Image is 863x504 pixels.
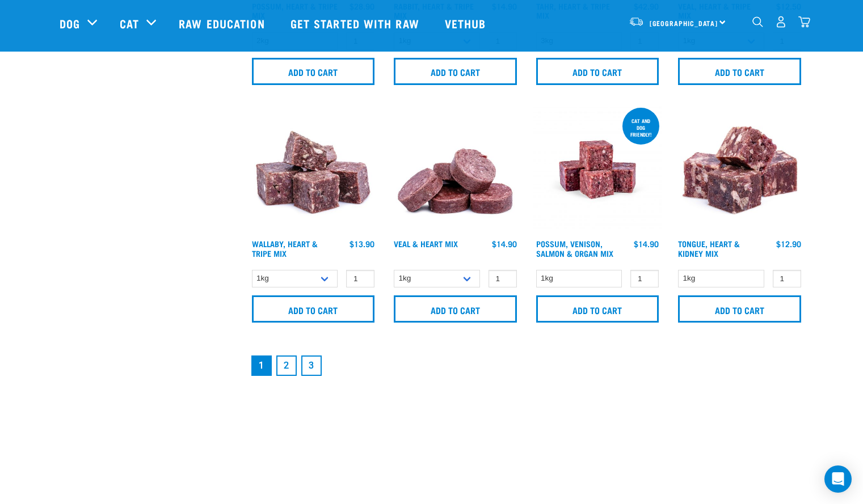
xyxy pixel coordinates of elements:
img: van-moving.png [629,16,644,27]
input: 1 [630,270,659,287]
input: Add to cart [394,295,517,323]
div: $14.90 [492,239,517,248]
img: user.png [775,16,787,28]
input: Add to cart [536,58,659,85]
a: Wallaby, Heart & Tripe Mix [252,242,318,255]
a: Cat [120,15,139,32]
a: Goto page 3 [301,355,322,376]
input: Add to cart [678,295,801,323]
a: Raw Education [167,1,279,46]
div: cat and dog friendly! [622,112,659,143]
span: [GEOGRAPHIC_DATA] [650,21,718,25]
div: Open Intercom Messenger [824,465,852,493]
input: Add to cart [678,58,801,85]
a: Page 1 [251,355,272,376]
a: Possum, Venison, Salmon & Organ Mix [536,242,613,255]
a: Veal & Heart Mix [394,242,458,245]
nav: pagination [249,353,804,378]
input: 1 [773,270,801,287]
div: $14.90 [634,239,659,248]
img: Possum Venison Salmon Organ 1626 [533,105,662,234]
input: 1 [489,270,517,287]
img: home-icon@2x.png [798,16,810,28]
input: Add to cart [536,295,659,323]
img: 1167 Tongue Heart Kidney Mix 01 [675,105,804,234]
img: 1174 Wallaby Heart Tripe Mix 01 [249,105,378,234]
a: Dog [60,15,80,32]
div: $12.90 [776,239,801,248]
input: Add to cart [252,295,375,323]
input: Add to cart [252,58,375,85]
div: $13.90 [350,239,374,248]
a: Vethub [433,1,500,46]
img: home-icon-1@2x.png [752,16,763,27]
a: Goto page 2 [276,355,297,376]
a: Tongue, Heart & Kidney Mix [678,242,740,255]
a: Get started with Raw [279,1,433,46]
input: Add to cart [394,58,517,85]
img: 1152 Veal Heart Medallions 01 [391,105,520,234]
input: 1 [346,270,374,287]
